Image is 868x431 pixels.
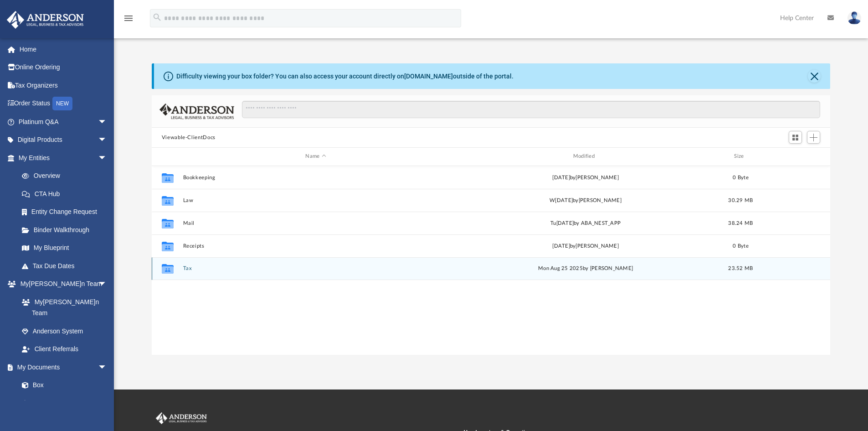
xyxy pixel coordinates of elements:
span: arrow_drop_down [98,113,116,131]
a: Anderson System [13,322,116,340]
button: Tax [183,265,448,271]
a: Client Referrals [13,340,116,358]
button: Mail [183,220,448,226]
a: Order StatusNEW [6,94,121,113]
button: Receipts [183,243,448,249]
a: menu [123,17,134,24]
a: [DOMAIN_NAME] [404,73,453,80]
div: [DATE] by[PERSON_NAME] [452,173,718,182]
span: arrow_drop_down [98,275,116,294]
i: search [152,12,162,22]
div: id [763,152,827,161]
a: Tax Organizers [6,76,121,94]
span: 23.52 MB [728,266,753,271]
span: 30.29 MB [728,197,753,203]
a: Box [13,376,112,395]
button: Bookkeeping [183,175,448,181]
button: Add [807,131,821,144]
div: Difficulty viewing your box folder? You can also access your account directly on outside of the p... [176,72,514,81]
input: Search files and folders [242,101,820,118]
button: Close [808,70,821,83]
div: W[DATE] by[PERSON_NAME] [452,196,718,204]
img: User Pic [847,11,861,25]
a: My Entitiesarrow_drop_down [6,149,121,167]
button: Law [183,197,448,203]
button: Viewable-ClientDocs [162,134,216,142]
div: id [156,152,179,161]
div: Mon Aug 25 2025 by [PERSON_NAME] [452,265,718,273]
a: My Blueprint [13,239,116,257]
span: arrow_drop_down [98,358,116,377]
a: Online Ordering [6,58,121,77]
span: arrow_drop_down [98,131,116,150]
div: Size [722,152,759,161]
div: Tu[DATE] by ABA_NEST_APP [452,219,718,227]
img: Anderson Advisors Platinum Portal [4,11,87,29]
i: menu [123,13,134,24]
a: Home [6,40,121,58]
a: My Documentsarrow_drop_down [6,358,116,376]
button: Switch to Grid View [789,131,802,144]
a: Meeting Minutes [13,394,116,412]
div: grid [152,166,831,355]
div: Name [182,152,448,161]
a: My[PERSON_NAME]n Team [13,293,112,322]
a: Digital Productsarrow_drop_down [6,131,121,149]
img: Anderson Advisors Platinum Portal [154,412,209,424]
span: 38.24 MB [728,220,753,225]
span: 0 Byte [733,175,749,180]
div: Modified [452,152,719,161]
span: 0 Byte [733,243,749,248]
a: Platinum Q&Aarrow_drop_down [6,113,121,131]
a: Entity Change Request [13,203,121,221]
a: Binder Walkthrough [13,221,121,239]
a: My[PERSON_NAME]n Teamarrow_drop_down [6,275,116,293]
div: [DATE] by[PERSON_NAME] [452,242,718,250]
a: Overview [13,167,121,185]
div: NEW [52,97,72,110]
a: CTA Hub [13,185,121,203]
a: Tax Due Dates [13,257,121,275]
span: arrow_drop_down [98,149,116,167]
